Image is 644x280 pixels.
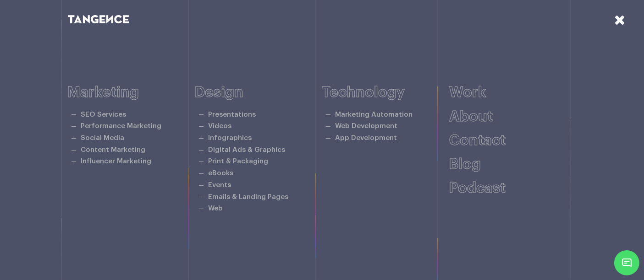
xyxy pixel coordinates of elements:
a: App Development [335,135,397,141]
h6: Design [195,85,322,101]
a: Performance Marketing [81,123,161,129]
span: Chat Widget [614,250,639,275]
a: Podcast [449,181,506,195]
a: Presentations [208,111,256,118]
a: Events [208,182,231,188]
a: eBooks [208,170,233,177]
h6: Technology [322,85,450,101]
a: SEO Services [81,111,126,118]
a: Emails & Landing Pages [208,194,288,200]
a: Social Media [81,135,124,141]
a: Web Development [335,123,397,129]
a: Blog [449,157,481,172]
a: About [449,109,493,124]
a: Videos [208,123,231,129]
h6: Marketing [68,85,195,101]
a: Digital Ads & Graphics [208,146,285,153]
a: Marketing Automation [335,111,413,118]
a: Content Marketing [81,146,145,153]
a: Infographics [208,135,252,141]
a: Contact [449,133,506,148]
a: Web [208,205,223,212]
a: Influencer Marketing [81,158,151,165]
a: Work [449,85,486,100]
a: Print & Packaging [208,158,268,165]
